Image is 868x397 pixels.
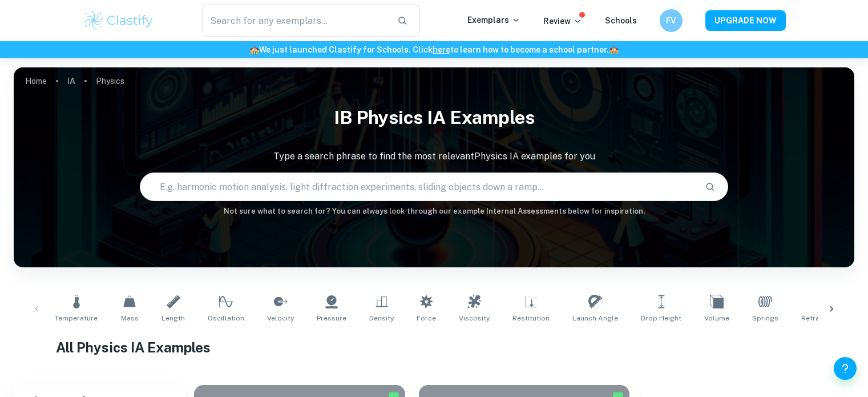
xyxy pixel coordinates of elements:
[641,313,681,323] span: Drop Height
[208,313,244,323] span: Oscillation
[704,313,729,323] span: Volume
[752,313,778,323] span: Springs
[67,73,75,89] a: IA
[96,75,124,87] p: Physics
[700,177,720,197] button: Search
[512,313,550,323] span: Restitution
[459,313,490,323] span: Viscosity
[2,43,866,56] h6: We just launched Clastify for Schools. Click to learn how to become a school partner.
[249,45,259,54] span: 🏫
[572,313,618,323] span: Launch Angle
[705,10,786,31] button: UPGRADE NOW
[121,313,139,323] span: Mass
[609,45,619,54] span: 🏫
[162,313,185,323] span: Length
[202,5,389,37] input: Search for any exemplars...
[660,9,683,32] button: FV
[417,313,436,323] span: Force
[14,206,854,217] h6: Not sure what to search for? You can always look through our example Internal Assessments below f...
[664,14,677,27] h6: FV
[801,313,855,323] span: Refractive Index
[140,171,696,203] input: E.g. harmonic motion analysis, light diffraction experiments, sliding objects down a ramp...
[369,313,394,323] span: Density
[267,313,294,323] span: Velocity
[467,14,520,26] p: Exemplars
[14,99,854,136] h1: IB Physics IA examples
[317,313,346,323] span: Pressure
[605,16,637,25] a: Schools
[543,15,582,27] p: Review
[433,45,450,54] a: here
[14,150,854,163] p: Type a search phrase to find the most relevant Physics IA examples for you
[56,337,813,358] h1: All Physics IA Examples
[83,9,155,32] img: Clastify logo
[25,73,47,89] a: Home
[834,357,857,380] button: Help and Feedback
[55,313,98,323] span: Temperature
